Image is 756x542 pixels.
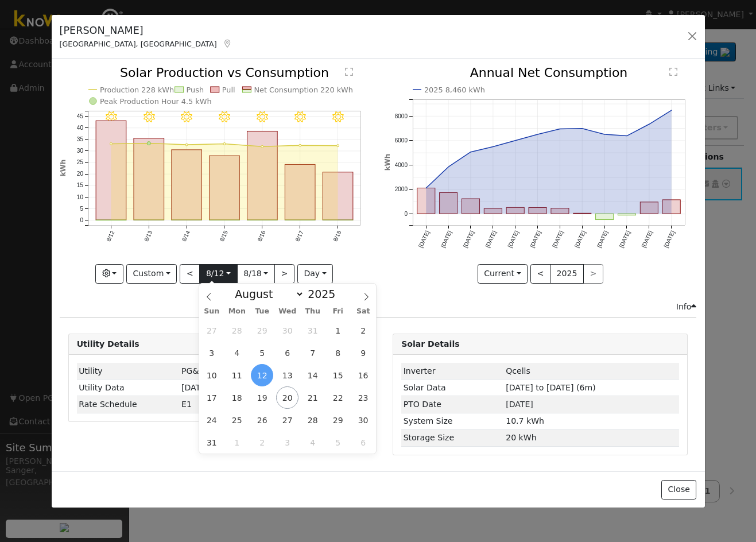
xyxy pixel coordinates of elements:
[134,138,164,220] rect: onclick=""
[395,187,408,193] text: 2000
[506,208,524,214] rect: onclick=""
[351,308,376,315] span: Sat
[200,364,223,386] span: August 10, 2025
[491,145,495,149] circle: onclick=""
[484,209,502,214] rect: onclick=""
[301,342,324,364] span: August 7, 2025
[276,409,298,431] span: August 27, 2025
[181,383,284,392] span: [DATE] to [DATE] (4y 3m)
[625,134,629,138] circle: onclick=""
[424,186,428,191] circle: onclick=""
[105,111,117,123] i: 8/12 - Clear
[596,230,609,249] text: [DATE]
[200,386,223,409] span: August 17, 2025
[327,431,349,454] span: September 5, 2025
[301,364,324,386] span: August 14, 2025
[506,366,530,375] span: ID: 1123, authorized: 03/20/25
[76,160,83,166] text: 25
[60,23,233,38] h5: [PERSON_NAME]
[530,264,550,284] button: <
[647,122,652,127] circle: onclick=""
[352,342,374,364] span: August 9, 2025
[77,339,139,349] strong: Utility Details
[77,363,180,380] td: Utility
[219,111,230,123] i: 8/15 - Clear
[336,145,339,147] circle: onclick=""
[172,150,202,220] rect: onclick=""
[580,126,585,131] circle: onclick=""
[76,183,83,189] text: 15
[80,206,83,212] text: 5
[468,150,473,154] circle: onclick=""
[401,413,504,429] td: System Size
[352,431,374,454] span: September 6, 2025
[226,364,248,386] span: August 11, 2025
[446,165,451,169] circle: onclick=""
[226,409,248,431] span: August 25, 2025
[440,230,453,249] text: [DATE]
[641,202,658,214] rect: onclick=""
[294,111,306,123] i: 8/17 - Clear
[301,319,324,342] span: July 31, 2025
[323,172,353,220] rect: onclick=""
[395,113,408,119] text: 8000
[506,433,536,442] span: 20 kWh
[661,480,696,500] button: Close
[143,111,154,123] i: 8/13 - Clear
[327,409,349,431] span: August 29, 2025
[352,409,374,431] span: August 30, 2025
[96,121,126,220] rect: onclick=""
[199,308,224,315] span: Sun
[80,217,83,223] text: 0
[180,264,200,284] button: <
[251,431,273,454] span: September 2, 2025
[181,366,204,375] span: ID: 12402626, authorized: 06/23/23
[395,162,408,168] text: 4000
[506,383,595,392] span: [DATE] to [DATE] (6m)
[424,86,485,94] text: 2025 8,460 kWh
[297,264,333,284] button: day
[301,431,324,454] span: September 4, 2025
[77,380,180,396] td: Utility Data
[226,342,248,364] span: August 4, 2025
[536,132,540,137] circle: onclick=""
[105,230,115,243] text: 8/12
[223,143,226,145] circle: onclick=""
[529,230,542,249] text: [DATE]
[250,308,275,315] span: Tue
[401,339,459,349] strong: Solar Details
[76,113,83,119] text: 45
[276,364,298,386] span: August 13, 2025
[60,40,217,48] span: [GEOGRAPHIC_DATA], [GEOGRAPHIC_DATA]
[596,214,614,220] rect: onclick=""
[251,319,273,342] span: July 29, 2025
[120,65,329,80] text: Solar Production vs Consumption
[181,400,192,409] span: B
[185,144,188,146] circle: onclick=""
[76,171,83,177] text: 20
[226,431,248,454] span: September 1, 2025
[276,431,298,454] span: September 3, 2025
[186,86,204,94] text: Push
[251,386,273,409] span: August 19, 2025
[327,386,349,409] span: August 22, 2025
[327,319,349,342] span: August 1, 2025
[395,138,408,144] text: 6000
[200,431,223,454] span: August 31, 2025
[275,308,300,315] span: Wed
[551,208,569,214] rect: onclick=""
[247,131,277,220] rect: onclick=""
[401,363,504,380] td: Inverter
[76,194,83,200] text: 10
[229,287,304,301] select: Month
[276,319,298,342] span: July 30, 2025
[77,396,180,413] td: Rate Schedule
[669,67,677,76] text: 
[478,264,528,284] button: Current
[332,111,344,123] i: 8/18 - Clear
[345,67,353,76] text: 
[226,386,248,409] span: August 18, 2025
[401,380,504,396] td: Solar Data
[224,308,250,315] span: Mon
[462,199,480,214] rect: onclick=""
